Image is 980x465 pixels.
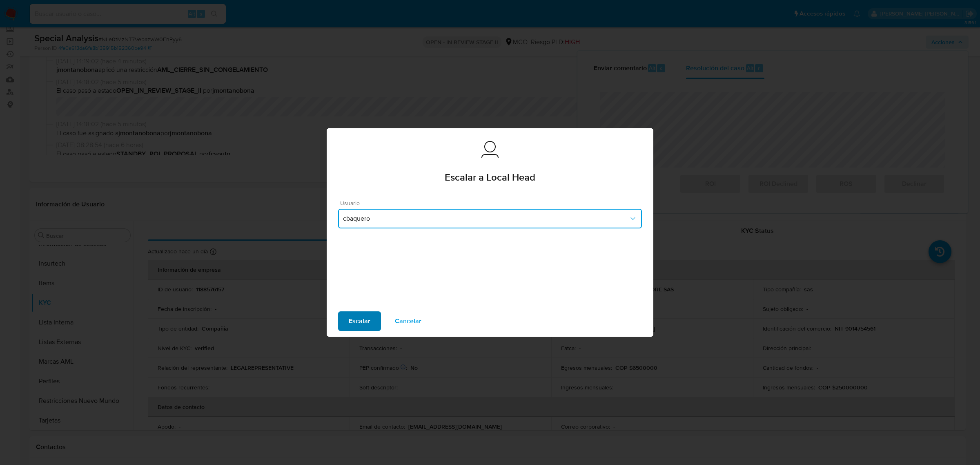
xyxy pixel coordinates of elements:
[445,172,535,182] span: Escalar a Local Head
[395,312,421,330] span: Cancelar
[384,311,432,331] button: Cancelar
[343,215,629,223] span: cbaquero
[340,200,644,206] span: Usuario
[338,311,381,331] button: Escalar
[338,209,642,228] button: cbaquero
[349,312,370,330] span: Escalar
